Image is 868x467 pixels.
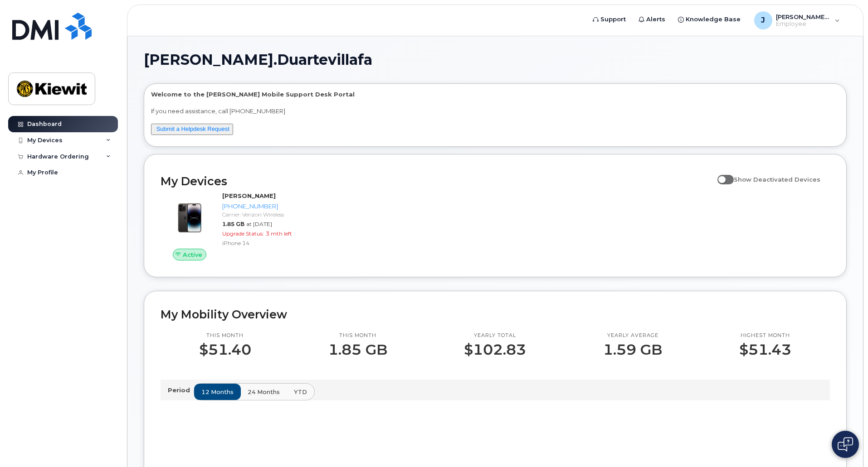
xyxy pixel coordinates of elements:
span: YTD [294,388,307,396]
p: This month [199,332,251,339]
p: 1.85 GB [328,342,387,358]
p: $102.83 [464,342,526,358]
p: 1.59 GB [603,342,662,358]
div: [PHONE_NUMBER] [222,202,316,211]
span: 3 mth left [266,230,292,237]
p: Highest month [739,332,791,339]
img: Open chat [838,437,853,452]
a: Active[PERSON_NAME][PHONE_NUMBER]Carrier: Verizon Wireless1.85 GBat [DATE]Upgrade Status:3 mth le... [161,192,320,260]
button: Submit a Helpdesk Request [151,124,233,135]
div: Carrier: Verizon Wireless [222,211,316,218]
div: iPhone 14 [222,239,316,247]
img: image20231002-3703462-njx0qo.jpeg [168,196,211,240]
span: Active [183,250,202,259]
p: If you need assistance, call [PHONE_NUMBER] [151,107,839,116]
h2: My Mobility Overview [161,308,830,321]
input: Show Deactivated Devices [717,171,725,178]
h2: My Devices [161,174,713,188]
span: at [DATE] [246,221,272,227]
p: Yearly total [464,332,526,339]
p: Period [168,386,194,395]
p: This month [328,332,387,339]
p: Yearly average [603,332,662,339]
span: Show Deactivated Devices [734,176,820,183]
span: 1.85 GB [222,221,244,227]
span: Upgrade Status: [222,230,264,237]
strong: [PERSON_NAME] [222,192,276,199]
span: [PERSON_NAME].Duartevillafa [144,53,372,67]
p: $51.43 [739,342,791,358]
p: $51.40 [199,342,251,358]
span: 24 months [248,388,280,396]
p: Welcome to the [PERSON_NAME] Mobile Support Desk Portal [151,90,839,99]
a: Submit a Helpdesk Request [156,125,229,132]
